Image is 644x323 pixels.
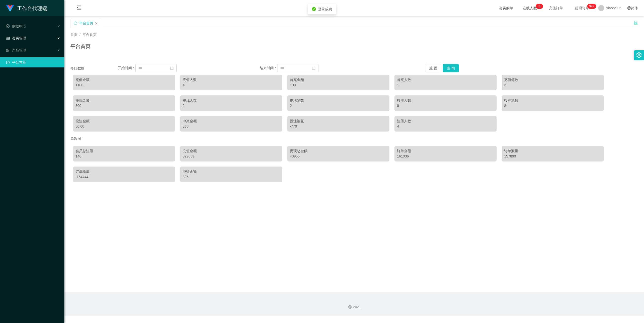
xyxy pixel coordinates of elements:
[75,118,173,124] div: 投注金额
[539,4,541,9] p: 5
[70,134,638,143] div: 总数据
[75,77,173,83] div: 充值金额
[425,64,441,72] button: 重 置
[504,98,601,103] div: 投注笔数
[75,169,173,174] div: 订单输赢
[312,7,316,11] i: icon: check-circle
[183,124,280,129] div: 800
[504,154,601,159] div: 157890
[79,18,93,28] div: 平台首页
[75,174,173,180] div: -154744
[633,20,638,25] i: 图标: unlock
[118,66,135,70] span: 开始时间：
[260,66,277,70] span: 结束时间：
[627,6,631,10] i: 图标: global
[6,5,14,12] img: logo.9652507e.png
[183,154,280,159] div: 329889
[183,83,280,88] div: 4
[75,154,173,159] div: 146
[504,77,601,83] div: 充值笔数
[75,103,173,108] div: 300
[312,66,315,70] i: 图标: calendar
[290,118,387,124] div: 投注输赢
[397,98,494,103] div: 投注人数
[290,148,387,154] div: 提现总金额
[546,6,566,10] span: 充值订单
[290,103,387,108] div: 2
[6,57,60,67] a: 图标: dashboard平台首页
[6,24,26,28] span: 数据中心
[17,0,47,16] h1: 工作台代理端
[75,98,173,103] div: 提现金额
[74,21,77,25] i: 图标: sync
[348,305,352,309] i: 图标: copyright
[70,66,118,71] div: 今日数据
[79,33,80,37] span: /
[397,154,494,159] div: 161036
[70,0,88,16] i: 图标: menu-fold
[504,83,601,88] div: 3
[6,36,26,40] span: 会员管理
[290,154,387,159] div: 43955
[6,49,10,52] i: 图标: appstore-o
[68,304,640,310] div: 2021
[183,148,280,154] div: 充值金额
[183,118,280,124] div: 中奖金额
[538,4,539,9] p: 3
[290,77,387,83] div: 首充金额
[636,52,642,58] i: 图标: setting
[183,169,280,174] div: 中奖金额
[290,83,387,88] div: 100
[95,22,98,25] i: 图标: close
[6,36,10,40] i: 图标: table
[6,48,26,52] span: 产品管理
[587,4,596,9] sup: 980
[573,6,592,10] span: 提现订单
[75,83,173,88] div: 1100
[70,43,91,50] h1: 平台首页
[397,124,494,129] div: 4
[183,103,280,108] div: 2
[83,33,97,37] span: 平台首页
[75,124,173,129] div: 50.00
[290,124,387,129] div: -770
[183,98,280,103] div: 提现人数
[75,148,173,154] div: 会员总注册
[520,6,539,10] span: 在线人数
[443,64,459,72] button: 查 询
[504,103,601,108] div: 8
[397,83,494,88] div: 1
[170,66,174,70] i: 图标: calendar
[6,24,10,28] i: 图标: check-circle-o
[397,77,494,83] div: 首充人数
[397,148,494,154] div: 订单金额
[183,174,280,180] div: 395
[397,118,494,124] div: 注册人数
[397,103,494,108] div: 8
[6,6,47,10] a: 工作台代理端
[504,148,601,154] div: 订单数量
[536,4,543,9] sup: 35
[290,98,387,103] div: 提现笔数
[183,77,280,83] div: 充值人数
[70,33,77,37] span: 首页
[318,7,332,11] span: 登录成功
